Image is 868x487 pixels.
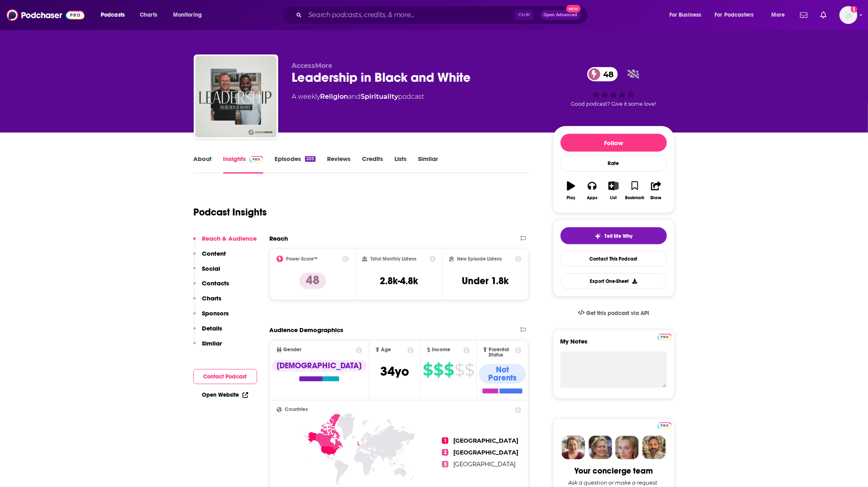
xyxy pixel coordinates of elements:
[604,233,632,239] span: Tell Me Why
[587,67,618,81] a: 48
[290,6,596,24] div: Search podcasts, credits, & more...
[270,326,344,334] h2: Audience Demographics
[140,9,157,21] span: Charts
[442,449,448,456] span: 2
[362,155,383,174] a: Credits
[202,294,222,302] p: Charts
[571,303,656,323] a: Get this podcast via API
[610,196,617,200] div: List
[433,363,443,376] span: $
[173,9,202,21] span: Monitoring
[193,265,221,280] button: Social
[566,5,581,13] span: New
[285,407,308,412] span: Countries
[202,265,221,272] p: Social
[286,256,318,262] h2: Power Score™
[423,363,433,376] span: $
[381,347,391,352] span: Age
[193,294,222,309] button: Charts
[544,13,578,17] span: Open Advanced
[589,436,612,459] img: Barbara Profile
[284,347,302,352] span: Gender
[586,310,649,317] span: Get this podcast via API
[270,235,288,242] h2: Reach
[664,9,712,22] button: open menu
[202,309,229,317] p: Sponsors
[658,333,672,340] a: Pro website
[320,93,348,100] a: Religion
[195,56,277,137] img: Leadership in Black and White
[380,363,409,379] span: 34 yo
[305,156,315,162] div: 203
[327,155,351,174] a: Reviews
[771,9,785,21] span: More
[442,437,448,444] span: 1
[569,479,659,486] div: Ask a question or make a request.
[851,6,857,13] svg: Add a profile image
[394,155,407,174] a: Lists
[625,196,644,200] div: Bookmark
[370,256,416,262] h2: Total Monthly Listens
[202,391,248,398] a: Open Website
[457,256,502,262] h2: New Episode Listens
[292,92,424,102] div: A weekly podcast
[651,196,662,200] div: Share
[479,364,526,384] div: Not Parents
[658,334,672,340] img: Podchaser Pro
[582,176,603,205] button: Apps
[817,8,830,22] a: Show notifications dropdown
[442,461,448,467] span: 3
[432,347,451,352] span: Income
[669,9,701,21] span: For Business
[299,273,326,289] p: 48
[587,196,597,200] div: Apps
[562,436,585,459] img: Sydney Profile
[642,436,666,459] img: Jon Profile
[167,9,212,22] button: open menu
[444,363,454,376] span: $
[615,436,639,459] img: Jules Profile
[193,369,257,384] button: Contact Podcast
[840,6,857,24] span: Logged in as ZoeJethani
[202,250,226,257] p: Content
[462,275,509,287] h3: Under 1.8k
[292,62,333,70] span: AccessMore
[193,309,229,324] button: Sponsors
[6,7,84,23] img: Podchaser - Follow, Share and Rate Podcasts
[561,337,667,352] label: My Notes
[95,9,135,22] button: open menu
[193,235,257,250] button: Reach & Audience
[361,93,398,100] a: Spirituality
[595,233,601,239] img: tell me why sparkle
[715,9,754,21] span: For Podcasters
[710,9,766,22] button: open menu
[101,9,125,21] span: Podcasts
[455,363,464,376] span: $
[595,67,618,81] span: 48
[658,422,672,429] img: Podchaser Pro
[561,273,667,289] button: Export One-Sheet
[561,155,667,172] div: Rate
[603,176,624,205] button: List
[658,421,672,429] a: Pro website
[567,196,575,200] div: Play
[453,449,518,456] span: [GEOGRAPHIC_DATA]
[645,176,667,205] button: Share
[193,279,229,294] button: Contacts
[202,235,257,242] p: Reach & Audience
[348,93,361,100] span: and
[305,9,515,22] input: Search podcasts, credits, & more...
[202,279,229,287] p: Contacts
[453,437,518,444] span: [GEOGRAPHIC_DATA]
[561,134,667,152] button: Follow
[380,275,418,287] h3: 2.8k-4.8k
[489,347,514,358] span: Parental Status
[453,461,515,468] span: [GEOGRAPHIC_DATA]
[840,6,857,24] button: Show profile menu
[797,8,811,22] a: Show notifications dropdown
[202,339,222,347] p: Similar
[840,6,857,24] img: User Profile
[766,9,795,22] button: open menu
